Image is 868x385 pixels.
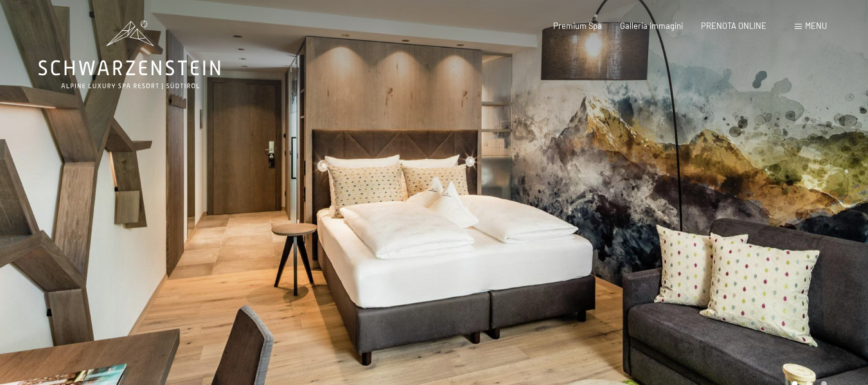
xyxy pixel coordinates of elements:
a: Galleria immagini [620,21,683,31]
span: Menu [805,21,827,31]
a: PRENOTA ONLINE [701,21,766,31]
a: Premium Spa [553,21,602,31]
